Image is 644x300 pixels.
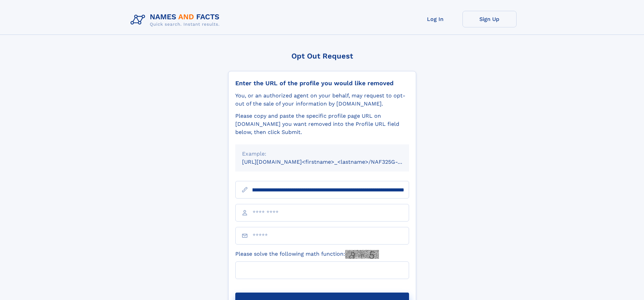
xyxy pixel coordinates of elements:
[462,11,517,27] a: Sign Up
[128,11,225,29] img: Logo Names and Facts
[242,159,422,165] small: [URL][DOMAIN_NAME]<firstname>_<lastname>/NAF325G-xxxxxxxx
[242,150,402,158] div: Example:
[235,112,409,136] div: Please copy and paste the specific profile page URL on [DOMAIN_NAME] you want removed into the Pr...
[235,250,379,259] label: Please solve the following math function:
[408,11,462,27] a: Log In
[228,52,416,60] div: Opt Out Request
[235,92,409,108] div: You, or an authorized agent on your behalf, may request to opt-out of the sale of your informatio...
[235,79,409,87] div: Enter the URL of the profile you would like removed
